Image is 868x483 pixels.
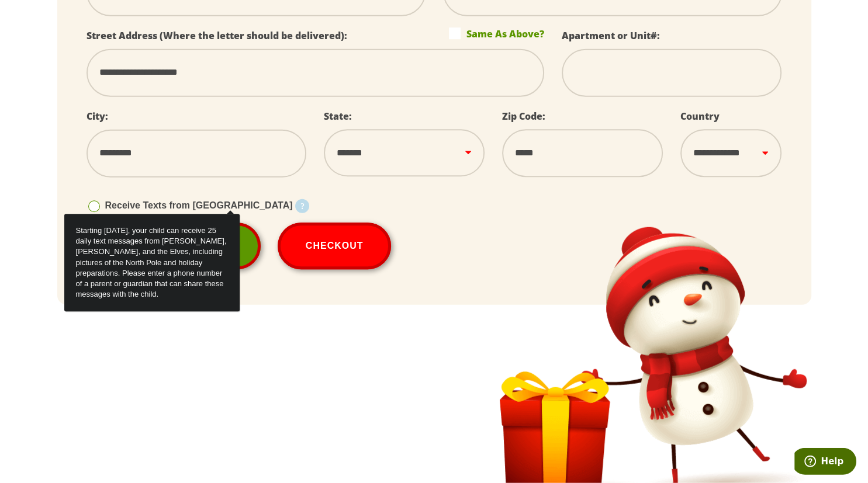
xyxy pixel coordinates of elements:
p: Starting [DATE], your child can receive 25 daily text messages from [PERSON_NAME], [PERSON_NAME],... [64,214,240,312]
label: City: [87,110,108,123]
label: Zip Code: [502,110,545,123]
label: State: [324,110,352,123]
label: Apartment or Unit#: [562,30,660,43]
span: Receive Texts from [GEOGRAPHIC_DATA] [105,201,293,211]
iframe: Opens a widget where you can find more information [794,448,856,477]
button: Checkout [278,223,392,270]
label: Country [680,110,720,123]
label: Street Address (Where the letter should be delivered): [87,30,347,43]
label: Same As Above? [449,28,544,40]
